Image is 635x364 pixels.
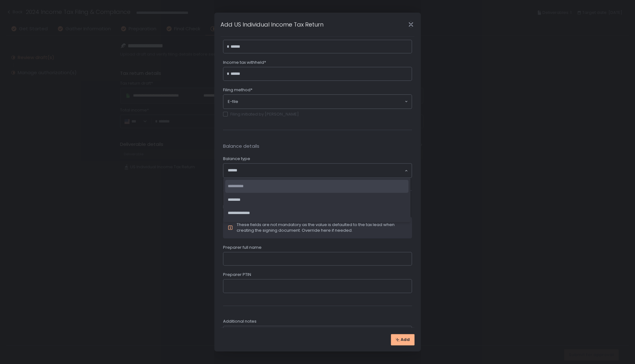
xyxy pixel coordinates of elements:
[228,99,238,104] span: E-file
[223,60,266,65] span: Income tax withheld*
[223,164,412,177] div: Search for option
[401,21,421,28] div: Close
[221,20,324,29] h1: Add US Individual Income Tax Return
[238,98,404,105] input: Search for option
[223,245,262,250] span: Preparer full name
[223,272,251,277] span: Preparer PTIN
[223,319,257,324] span: Additional notes
[223,87,252,93] span: Filing method*
[228,167,404,174] input: Search for option
[223,156,250,162] span: Balance type
[223,95,412,109] div: Search for option
[391,334,414,345] button: Add
[237,222,407,233] div: These fields are not mandatory as the value is defaulted to the tax lead when creating the signin...
[401,337,410,343] span: Add
[223,143,412,150] span: Balance details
